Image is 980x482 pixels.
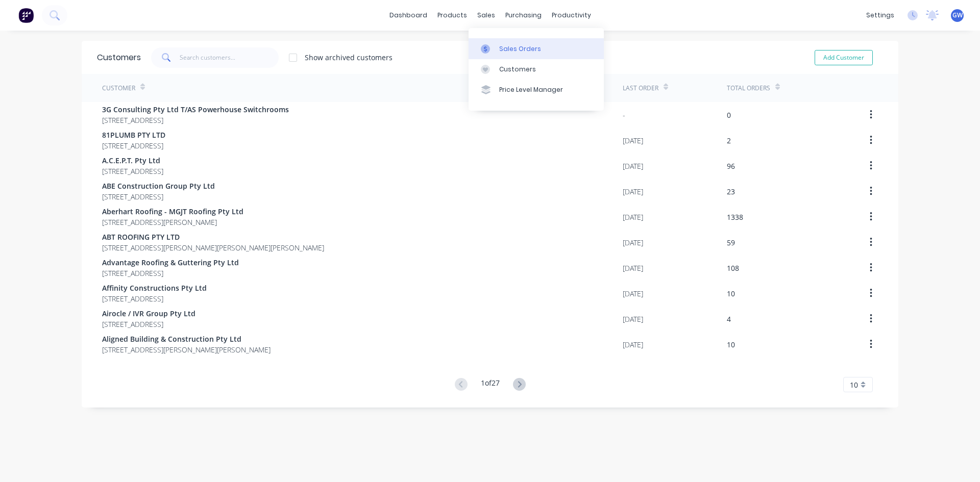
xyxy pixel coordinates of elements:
[102,293,207,304] span: [STREET_ADDRESS]
[102,232,324,242] span: ABT ROOFING PTY LTD
[727,339,735,350] div: 10
[102,257,239,268] span: Advantage Roofing & Guttering Pty Ltd
[727,161,735,171] div: 96
[102,217,243,227] span: [STREET_ADDRESS][PERSON_NAME]
[952,11,963,20] span: GW
[623,84,658,93] div: Last Order
[861,8,899,23] div: settings
[623,288,643,299] div: [DATE]
[469,59,604,80] a: Customers
[623,339,643,350] div: [DATE]
[469,80,604,100] a: Price Level Manager
[623,237,643,248] div: [DATE]
[102,334,271,344] span: Aligned Building & Construction Pty Ltd
[727,212,743,222] div: 1338
[102,84,135,93] div: Customer
[102,344,271,355] span: [STREET_ADDRESS][PERSON_NAME][PERSON_NAME]
[499,44,541,54] div: Sales Orders
[384,8,432,23] a: dashboard
[727,237,735,248] div: 59
[623,186,643,197] div: [DATE]
[305,52,393,63] div: Show archived customers
[499,65,536,74] div: Customers
[623,135,643,146] div: [DATE]
[432,8,472,23] div: products
[180,47,279,68] input: Search customers...
[102,104,289,115] span: 3G Consulting Pty Ltd T/AS Powerhouse Switchrooms
[727,84,770,93] div: Total Orders
[97,52,141,64] div: Customers
[102,140,165,151] span: [STREET_ADDRESS]
[481,377,500,392] div: 1 of 27
[102,130,165,140] span: 81PLUMB PTY LTD
[727,288,735,299] div: 10
[102,268,239,278] span: [STREET_ADDRESS]
[472,8,500,23] div: sales
[727,186,735,197] div: 23
[623,161,643,171] div: [DATE]
[102,115,289,125] span: [STREET_ADDRESS]
[815,50,873,65] button: Add Customer
[102,155,163,166] span: A.C.E.P.T. Pty Ltd
[102,166,163,176] span: [STREET_ADDRESS]
[727,263,739,273] div: 108
[850,379,858,390] span: 10
[623,110,625,120] div: -
[18,8,34,23] img: Factory
[500,8,547,23] div: purchasing
[727,314,731,324] div: 4
[727,110,731,120] div: 0
[102,191,215,202] span: [STREET_ADDRESS]
[623,314,643,324] div: [DATE]
[469,38,604,59] a: Sales Orders
[102,283,207,293] span: Affinity Constructions Pty Ltd
[102,308,195,319] span: Airocle / IVR Group Pty Ltd
[102,206,243,217] span: Aberhart Roofing - MGJT Roofing Pty Ltd
[102,319,195,329] span: [STREET_ADDRESS]
[727,135,731,146] div: 2
[102,242,324,253] span: [STREET_ADDRESS][PERSON_NAME][PERSON_NAME][PERSON_NAME]
[623,263,643,273] div: [DATE]
[623,212,643,222] div: [DATE]
[102,181,215,191] span: ABE Construction Group Pty Ltd
[499,85,563,94] div: Price Level Manager
[547,8,596,23] div: productivity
